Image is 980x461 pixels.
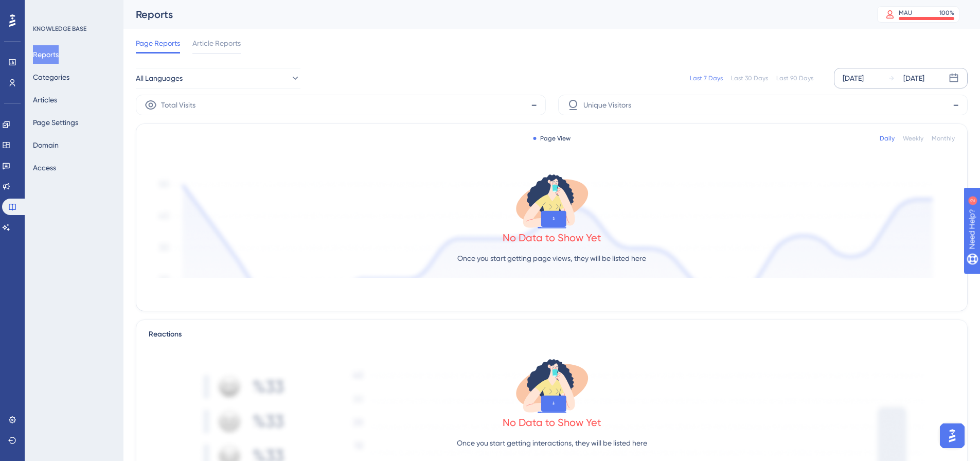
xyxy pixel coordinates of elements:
div: Last 90 Days [776,74,813,82]
button: Access [33,158,56,177]
div: Last 30 Days [731,74,768,82]
div: KNOWLEDGE BASE [33,25,86,33]
div: Last 7 Days [690,74,723,82]
span: All Languages [136,72,183,84]
div: Monthly [932,134,955,143]
span: - [531,97,537,113]
div: Reactions [149,328,955,341]
span: Unique Visitors [583,99,631,111]
div: Daily [880,134,895,143]
div: 2 [72,5,75,13]
div: [DATE] [843,72,864,84]
button: Page Settings [33,113,78,132]
iframe: UserGuiding AI Assistant Launcher [937,420,968,451]
p: Once you start getting interactions, they will be listed here [457,437,647,449]
button: Categories [33,68,69,86]
span: - [953,97,959,113]
span: Article Reports [192,37,241,49]
div: Page View [533,134,571,143]
button: Domain [33,136,59,154]
span: Total Visits [161,99,195,111]
span: Page Reports [136,37,180,49]
div: 100 % [939,9,954,17]
button: Articles [33,91,57,109]
div: No Data to Show Yet [503,230,601,245]
div: Reports [136,7,851,22]
button: Reports [33,45,59,64]
div: [DATE] [903,72,924,84]
div: MAU [899,9,912,17]
div: No Data to Show Yet [503,415,601,430]
p: Once you start getting page views, they will be listed here [457,252,646,264]
span: Need Help? [24,3,64,15]
button: All Languages [136,68,300,88]
div: Weekly [903,134,923,143]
